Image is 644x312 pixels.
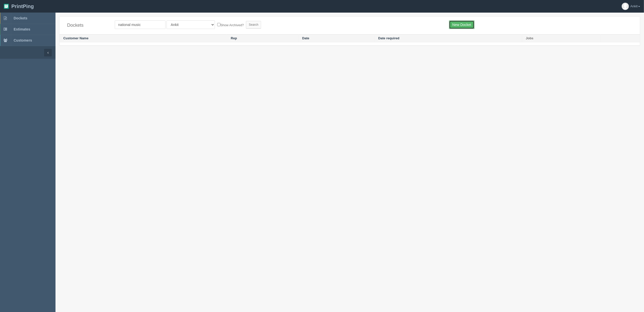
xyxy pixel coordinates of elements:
img: logo-3e63b451c926e2ac314895c53de4908e5d424f24456219fb08d385ab2e579770.png [4,4,9,9]
a: Date required [378,36,400,40]
th: Jobs [522,34,601,42]
label: Show Archived? [217,22,244,28]
input: Show Archived? [217,23,220,26]
span: Customers [14,38,32,42]
a: Customer Name [63,36,89,40]
a: Rep [231,36,237,40]
h4: Dockets [67,23,107,28]
img: avatar_default-7531ab5dedf162e01f1e0bb0964e6a185e93c5c22dfe317fb01d7f8cd2b1632c.jpg [622,3,629,10]
a: New Docket [449,20,474,29]
input: Customer Name [115,20,165,29]
span: Estimates [14,27,30,31]
input: Search [246,21,261,28]
a: Date [302,36,309,40]
span: Dockets [14,16,27,20]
